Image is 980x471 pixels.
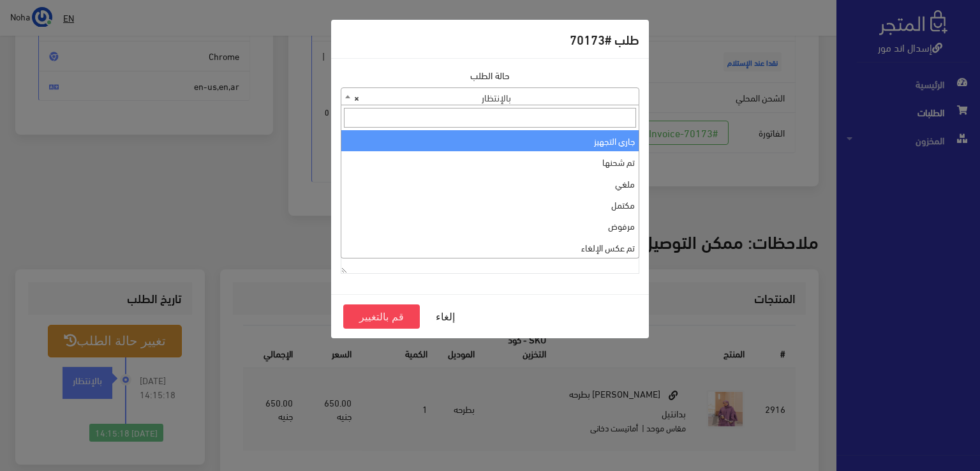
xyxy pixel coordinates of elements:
li: تم شحنها [341,151,639,172]
li: جاري التجهيز [341,130,639,151]
span: بالإنتظار [341,88,639,106]
span: × [354,88,359,106]
h5: طلب #70173 [570,29,639,49]
li: مرفوض [341,215,639,236]
button: قم بالتغيير [343,304,420,329]
button: إلغاء [420,304,471,329]
li: تم عكس الإلغاء [341,237,639,258]
label: حالة الطلب [470,68,510,82]
iframe: Drift Widget Chat Controller [15,384,64,432]
li: ملغي [341,173,639,194]
span: بالإنتظار [341,87,639,105]
li: مكتمل [341,194,639,215]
